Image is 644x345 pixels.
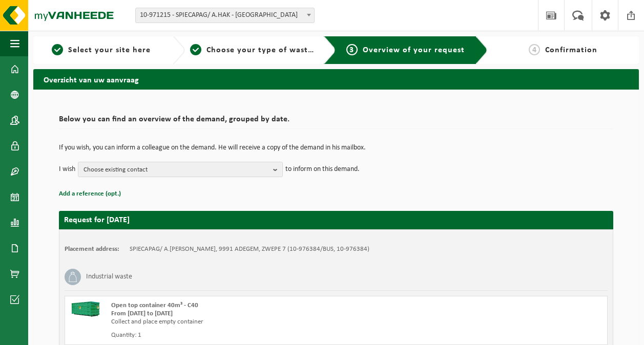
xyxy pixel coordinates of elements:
span: 10-971215 - SPIECAPAG/ A.HAK - BRUGGE [135,8,315,23]
span: Choose existing contact [84,162,269,178]
button: Choose existing contact [78,162,283,177]
p: to inform on this demand. [285,162,360,177]
strong: From [DATE] to [DATE] [111,310,173,317]
span: 2 [190,44,201,55]
h2: Overzicht van uw aanvraag [33,69,639,89]
p: I wish [59,162,75,177]
span: 1 [52,44,63,55]
span: Overview of your request [363,46,465,54]
a: 1Select your site here [38,44,164,56]
span: Confirmation [545,46,597,54]
strong: Placement address: [65,246,119,252]
h2: Below you can find an overview of the demand, grouped by date. [59,115,613,129]
span: 10-971215 - SPIECAPAG/ A.HAK - BRUGGE [136,8,314,23]
button: Add a reference (opt.) [59,187,121,201]
iframe: chat widget [5,322,171,345]
span: 4 [529,44,540,55]
img: HK-XC-40-GN-00.png [70,301,101,317]
span: Select your site here [68,46,151,54]
span: 3 [346,44,358,55]
p: If you wish, you can inform a colleague on the demand. He will receive a copy of the demand in hi... [59,144,613,152]
span: Open top container 40m³ - C40 [111,302,198,309]
span: Choose your type of waste and recipient [206,46,368,54]
h3: Industrial waste [86,269,132,285]
div: Quantity: 1 [111,331,377,339]
td: SPIECAPAG/ A.[PERSON_NAME], 9991 ADEGEM, ZWEPE 7 (10-976384/BUS, 10-976384) [130,245,369,253]
a: 2Choose your type of waste and recipient [190,44,316,56]
strong: Request for [DATE] [64,216,130,224]
div: Collect and place empty container [111,318,377,326]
